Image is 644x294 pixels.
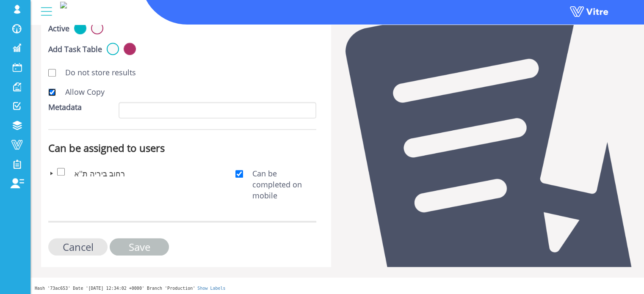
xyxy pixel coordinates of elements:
[48,44,102,55] label: Add Task Table
[48,143,316,154] h3: Can be assigned to users
[110,238,169,256] input: Save
[35,286,195,291] span: Hash '73ac653' Date '[DATE] 12:34:02 +0000' Branch 'Production'
[244,168,316,201] label: Can be completed on mobile
[235,170,243,178] input: Can be completed on mobile
[48,23,69,34] label: Active
[48,88,56,96] input: Allow Copy
[74,168,124,179] span: רחוב ביריה ת''א
[60,2,67,8] img: cc914d69-801d-429d-ad12-25bd9ee2e80a.png
[48,238,108,256] input: Cancel
[57,67,136,78] label: Do not store results
[57,87,105,98] label: Allow Copy
[48,102,82,113] label: Metadata
[197,286,225,291] a: Show Labels
[48,69,56,77] input: Do not store results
